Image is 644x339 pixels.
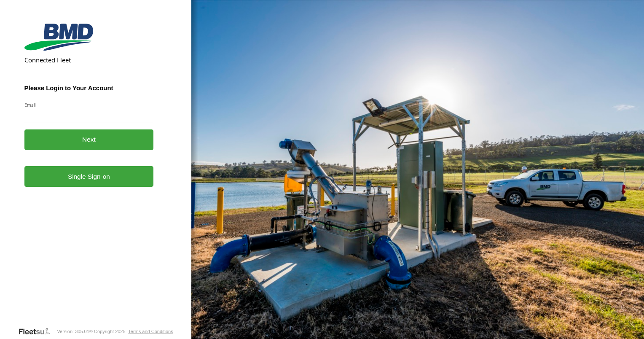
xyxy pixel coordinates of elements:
[128,329,173,334] a: Terms and Conditions
[18,327,57,336] a: Visit our Website
[24,129,154,150] button: Next
[24,166,154,187] a: Single Sign-on
[24,84,154,91] h3: Please Login to Your Account
[24,56,154,64] h2: Connected Fleet
[89,329,173,334] div: © Copyright 2025 -
[57,329,89,334] div: Version: 305.01
[24,24,93,51] img: BMD
[24,102,154,108] label: Email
